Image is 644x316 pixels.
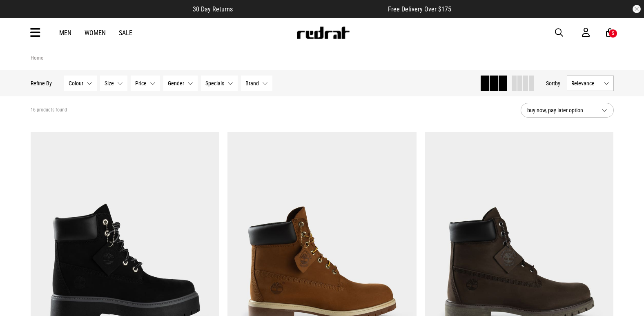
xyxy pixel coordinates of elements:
span: buy now, pay later option [527,105,595,115]
div: 5 [612,31,614,36]
button: buy now, pay later option [521,103,614,118]
img: Redrat logo [296,27,350,39]
span: Price [135,80,147,87]
span: 16 products found [31,107,67,113]
span: Free Delivery Over $175 [388,5,451,13]
span: Specials [205,80,224,87]
button: Brand [241,76,272,91]
button: Relevance [567,76,614,91]
a: Sale [119,29,132,37]
button: Price [131,76,160,91]
button: Sortby [546,78,560,88]
span: Gender [168,80,184,87]
span: Colour [69,80,83,87]
span: 30 Day Returns [193,5,233,13]
span: by [555,80,560,87]
span: Size [105,80,114,87]
a: 5 [606,29,614,37]
button: Specials [201,76,238,91]
span: Relevance [571,80,600,87]
iframe: Customer reviews powered by Trustpilot [249,5,372,13]
a: Women [85,29,106,37]
a: Men [59,29,71,37]
button: Size [100,76,127,91]
button: Gender [163,76,198,91]
a: Home [31,55,43,61]
span: Brand [245,80,259,87]
p: Refine By [31,80,52,87]
button: Colour [64,76,97,91]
